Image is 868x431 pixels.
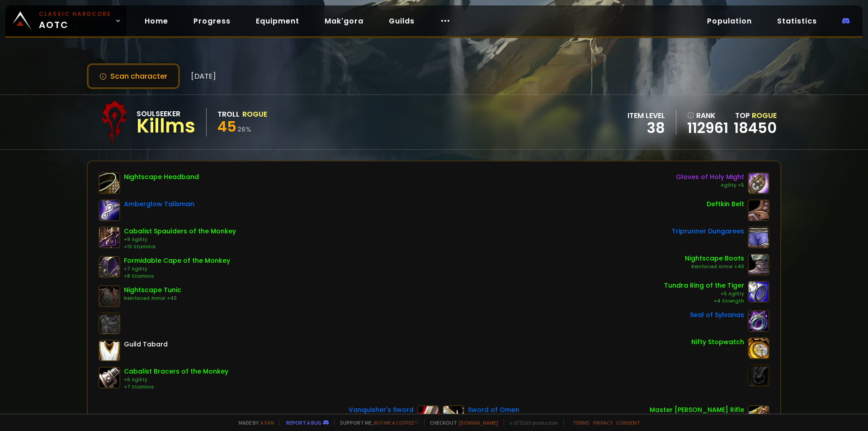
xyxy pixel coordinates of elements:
div: Agility +5 [676,182,744,189]
img: item-7532 [99,227,120,248]
div: +7 Stamina [124,384,228,391]
img: item-8176 [99,172,120,194]
div: Gloves of Holy Might [676,172,744,182]
div: item level [627,110,665,121]
span: AOTC [39,10,111,32]
span: Checkout [424,419,498,426]
span: 45 [217,116,236,137]
span: Support me, [334,419,419,426]
div: Tundra Ring of the Tiger [664,281,744,290]
div: Formidable Cape of the Monkey [124,256,230,265]
a: Classic HardcoreAOTC [5,5,127,36]
a: Progress [186,12,238,30]
div: Reinforced Armor +40 [685,263,744,270]
span: Made by [233,419,274,426]
a: Population [700,12,759,30]
a: Report a bug [286,419,321,426]
div: +8 Stamina [124,273,230,280]
div: Top [734,110,777,121]
button: Scan character [87,63,180,89]
div: Vanquisher's Sword [349,405,414,415]
div: Troll [217,109,240,120]
span: Rogue [752,110,777,121]
div: Master [PERSON_NAME] Rifle [650,405,744,415]
div: +5 Agility [664,290,744,298]
span: [DATE] [191,71,216,82]
a: Terms [573,419,590,426]
img: item-9624 [748,227,769,248]
small: 26 % [237,125,251,134]
small: Classic Hardcore [39,10,111,18]
div: Killms [137,119,195,133]
img: item-2820 [748,337,769,359]
img: item-867 [748,172,769,194]
div: Triprunner Dungarees [672,227,744,236]
div: Cabalist Spaulders of the Monkey [124,227,236,236]
div: +10 Stamina [124,243,236,251]
img: item-10824 [99,199,120,221]
div: Soulseeker [137,108,195,119]
div: +9 Agility [124,236,236,243]
a: Mak'gora [317,12,371,30]
a: Home [137,12,175,30]
a: 112961 [687,121,728,135]
div: +7 Agility [124,265,230,273]
img: item-5976 [99,340,120,361]
span: v. d752d5 - production [504,419,558,426]
div: Nightscape Headband [124,172,199,182]
a: Equipment [249,12,307,30]
div: 38 [627,121,665,135]
div: Nifty Stopwatch [691,337,744,347]
img: item-12009 [748,281,769,303]
div: +4 Strength [664,298,744,305]
a: Privacy [593,419,613,426]
div: Deftkin Belt [707,199,744,209]
a: 18450 [734,118,777,138]
div: Sword of Omen [468,405,519,415]
div: Guild Tabard [124,340,168,349]
div: Amberglow Talisman [124,199,194,209]
img: item-7534 [99,367,120,388]
div: +6 Agility [124,376,228,384]
div: Cabalist Bracers of the Monkey [124,367,228,376]
img: item-8175 [99,285,120,307]
a: Buy me a coffee [374,419,419,426]
div: Nightscape Boots [685,254,744,263]
div: Seal of Sylvanas [690,310,744,320]
div: Rogue [242,109,267,120]
img: item-15632 [99,256,120,278]
img: item-8197 [748,254,769,275]
a: Consent [616,419,640,426]
img: item-6414 [748,310,769,332]
a: a fan [260,419,274,426]
a: [DOMAIN_NAME] [459,419,498,426]
div: rank [687,110,728,121]
img: item-16659 [748,199,769,221]
div: Reinforced Armor +40 [124,295,181,302]
div: Nightscape Tunic [124,285,181,295]
a: Guilds [382,12,422,30]
a: Statistics [770,12,824,30]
